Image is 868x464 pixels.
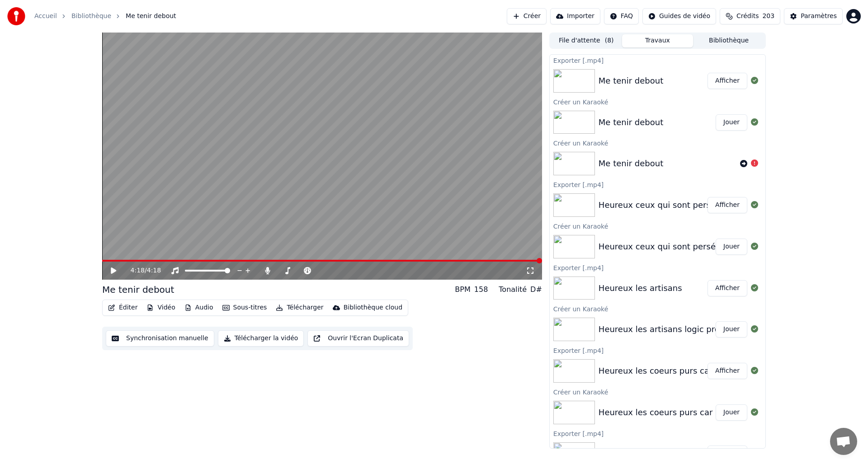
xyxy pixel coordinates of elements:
[550,96,765,107] div: Créer un Karaoké
[599,406,851,419] div: Heureux les coeurs purs car ils verront [DEMOGRAPHIC_DATA]
[499,284,527,295] div: Tonalité
[830,428,857,455] a: Ouvrir le chat
[219,301,271,314] button: Sous-titres
[550,303,765,314] div: Créer un Karaoké
[218,330,304,347] button: Télécharger la vidéo
[272,301,327,314] button: Télécharger
[708,73,747,89] button: Afficher
[126,12,176,21] span: Me tenir debout
[599,199,798,211] div: Heureux ceux qui sont persécutés pour la justice
[599,157,663,170] div: Me tenir debout
[550,386,765,397] div: Créer un Karaoké
[34,12,57,21] a: Accueil
[599,447,866,460] div: Heureux ceux qui ont faim et soif de la justice ils seront rassasiés
[642,8,716,24] button: Guides de vidéo
[736,12,759,21] span: Crédits
[143,301,179,314] button: Vidéo
[550,8,600,24] button: Importer
[599,240,798,253] div: Heureux ceux qui sont persécutés pour la justice
[599,323,720,336] div: Heureux les artisans logic pro
[716,239,747,255] button: Jouer
[106,330,214,347] button: Synchronisation manuelle
[716,321,747,337] button: Jouer
[599,365,851,377] div: Heureux les coeurs purs car ils verront [DEMOGRAPHIC_DATA]
[307,330,409,347] button: Ouvrir l'Ecran Duplicata
[599,75,663,87] div: Me tenir debout
[716,404,747,421] button: Jouer
[604,8,639,24] button: FAQ
[708,363,747,379] button: Afficher
[71,12,111,21] a: Bibliothèque
[344,303,402,312] div: Bibliothèque cloud
[550,179,765,190] div: Exporter [.mp4]
[131,266,145,275] span: 4:18
[716,114,747,131] button: Jouer
[801,12,837,21] div: Paramètres
[622,34,693,47] button: Travaux
[550,262,765,273] div: Exporter [.mp4]
[599,116,663,129] div: Me tenir debout
[530,284,542,295] div: D#
[550,345,765,356] div: Exporter [.mp4]
[104,301,141,314] button: Éditer
[550,55,765,66] div: Exporter [.mp4]
[34,12,176,21] nav: breadcrumb
[784,8,843,24] button: Paramètres
[708,445,747,462] button: Afficher
[550,428,765,439] div: Exporter [.mp4]
[551,34,622,47] button: File d'attente
[550,220,765,231] div: Créer un Karaoké
[7,7,25,25] img: youka
[181,301,217,314] button: Audio
[131,266,152,275] div: /
[720,8,780,24] button: Crédits203
[147,266,161,275] span: 4:18
[102,283,174,296] div: Me tenir debout
[605,36,614,45] span: ( 8 )
[550,137,765,148] div: Créer un Karaoké
[474,284,488,295] div: 158
[708,197,747,213] button: Afficher
[693,34,764,47] button: Bibliothèque
[708,280,747,296] button: Afficher
[507,8,547,24] button: Créer
[455,284,470,295] div: BPM
[599,282,682,295] div: Heureux les artisans
[762,12,774,21] span: 203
